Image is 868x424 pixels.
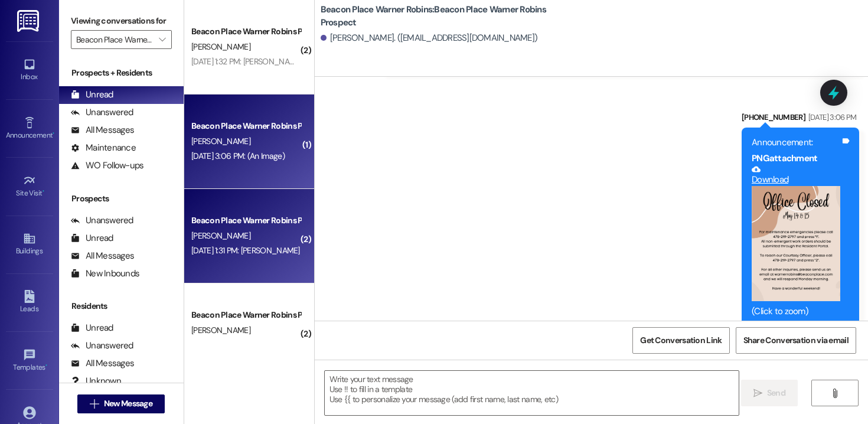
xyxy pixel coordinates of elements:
[71,12,172,30] label: Viewing conversations for
[191,325,250,335] span: [PERSON_NAME]
[752,186,840,301] button: Zoom image
[752,165,840,185] a: Download
[59,193,184,205] div: Prospects
[71,124,134,136] div: All Messages
[321,4,557,29] b: Beacon Place Warner Robins: Beacon Place Warner Robins Prospect
[752,305,840,318] div: (Click to zoom)
[752,136,840,149] div: Announcement:
[191,120,301,132] div: Beacon Place Warner Robins Prospect
[43,187,44,195] span: •
[321,32,538,44] div: [PERSON_NAME]. ([EMAIL_ADDRESS][DOMAIN_NAME])
[159,35,165,44] i: 
[77,394,165,413] button: New Message
[71,250,134,262] div: All Messages
[71,214,133,227] div: Unanswered
[71,357,134,370] div: All Messages
[71,322,113,334] div: Unread
[59,300,184,312] div: Residents
[71,268,139,280] div: New Inbounds
[191,309,301,321] div: Beacon Place Warner Robins Prospect
[191,41,250,52] span: [PERSON_NAME]
[71,375,121,387] div: Unknown
[45,361,47,370] span: •
[191,56,302,67] div: [DATE] 1:32 PM: [PERSON_NAME]
[71,232,113,244] div: Unread
[805,111,857,123] div: [DATE] 3:06 PM
[191,230,250,241] span: [PERSON_NAME]
[53,129,54,138] span: •
[830,389,839,398] i: 
[736,327,856,354] button: Share Conversation via email
[59,67,184,79] div: Prospects + Residents
[191,136,250,146] span: [PERSON_NAME]
[6,54,53,86] a: Inbox
[752,152,817,164] b: PNG attachment
[6,345,53,377] a: Templates •
[71,159,143,172] div: WO Follow-ups
[71,106,133,119] div: Unanswered
[742,111,859,128] div: [PHONE_NUMBER]
[191,214,301,227] div: Beacon Place Warner Robins Prospect
[640,334,722,347] span: Get Conversation Link
[76,30,153,49] input: All communities
[743,334,849,347] span: Share Conversation via email
[71,340,133,352] div: Unanswered
[17,10,41,32] img: ResiDesk Logo
[191,340,308,350] div: [DATE] 12:03 PM: [PERSON_NAME]
[191,245,300,256] div: [DATE] 1:31 PM: [PERSON_NAME]
[71,89,113,101] div: Unread
[90,399,99,409] i: 
[6,286,53,318] a: Leads
[191,151,285,161] div: [DATE] 3:06 PM: (An Image)
[71,142,136,154] div: Maintenance
[632,327,729,354] button: Get Conversation Link
[104,397,152,410] span: New Message
[767,387,785,399] span: Send
[6,171,53,203] a: Site Visit •
[191,25,301,38] div: Beacon Place Warner Robins Prospect
[753,389,762,398] i: 
[6,229,53,260] a: Buildings
[741,380,798,406] button: Send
